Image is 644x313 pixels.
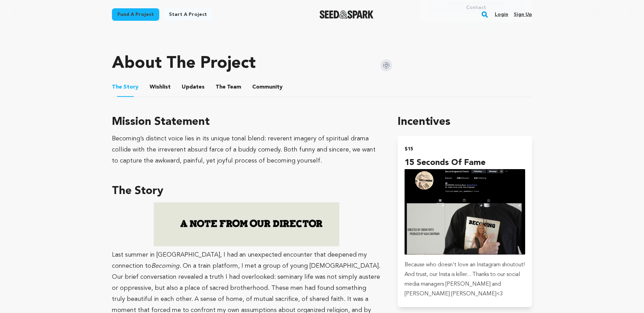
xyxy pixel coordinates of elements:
em: Becoming [151,263,179,269]
a: Start a project [163,8,212,21]
span: The [216,83,226,91]
div: Becoming’s distinct voice lies in its unique tonal blend: reverent imagery of spiritual drama col... [112,133,381,166]
h1: Incentives [398,114,532,130]
a: Sign up [514,9,532,20]
a: Seed&Spark Homepage [320,10,374,19]
a: Login [495,9,508,20]
img: incentive [405,169,525,255]
h3: The Story [112,183,381,200]
h3: Mission Statement [112,114,381,130]
img: Seed&Spark Logo Dark Mode [320,10,374,19]
span: Updates [182,83,205,91]
h1: About The Project [112,55,256,72]
img: Seed&Spark Instagram Icon [380,59,392,71]
img: 1757657072-2.jpg [154,202,339,246]
h4: 15 Seconds of Fame [405,157,525,169]
span: The [112,83,122,91]
h2: $15 [405,144,525,154]
span: Wishlist [150,83,171,91]
span: Team [216,83,241,91]
span: Story [112,83,139,91]
p: Because who doesn't love an Instagram shoutout! And trust, our Insta is killer... Thanks to our s... [405,260,525,299]
span: Community [252,83,283,91]
a: Fund a project [112,8,159,21]
button: $15 15 Seconds of Fame incentive Because who doesn't love an Instagram shoutout! And trust, our I... [398,136,532,307]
